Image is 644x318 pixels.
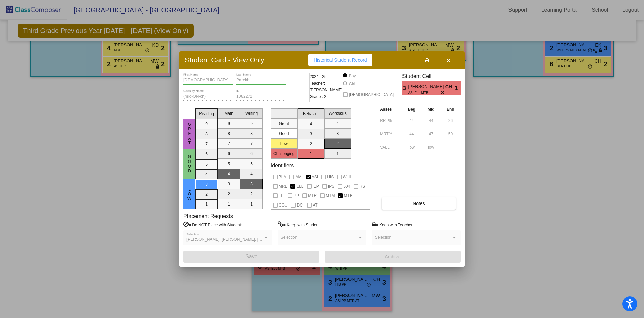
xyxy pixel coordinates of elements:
label: = Keep with Student: [278,221,321,228]
span: [PERSON_NAME] [408,83,445,90]
span: Grade : 2 [310,93,326,100]
span: MTM [326,192,335,200]
span: [DEMOGRAPHIC_DATA] [349,91,394,99]
input: assessment [380,116,400,126]
h3: Student Card - View Only [185,56,264,64]
span: BLA [279,173,286,181]
span: HIS [327,173,334,181]
span: Historical Student Record [314,57,367,63]
span: LIT [279,192,284,200]
span: Archive [385,254,400,259]
span: MRL [279,182,287,190]
span: IEP [313,182,319,190]
div: Girl [348,81,355,87]
label: Placement Requests [183,213,233,219]
span: PP [293,192,299,200]
span: AT [313,201,317,209]
span: 3 [402,84,408,92]
label: = Do NOT Place with Student: [183,221,242,228]
span: Good [186,154,193,173]
span: AMI [295,173,302,181]
span: Teacher: [PERSON_NAME] [310,80,343,93]
button: Notes [382,197,455,210]
button: Save [183,251,319,263]
span: ELL [296,182,303,190]
span: MTB [344,192,352,200]
span: 504 [343,182,350,190]
div: Boy [348,73,356,79]
span: [PERSON_NAME], [PERSON_NAME], [PERSON_NAME], [PERSON_NAME], [PERSON_NAME], [PERSON_NAME] [186,237,396,242]
span: RS [359,182,365,190]
span: CH [445,83,455,90]
input: Enter ID [236,94,286,99]
span: 2024 - 25 [310,73,327,80]
button: Archive [325,251,461,263]
th: End [441,106,461,113]
th: Asses [378,106,401,113]
span: Low [186,187,193,201]
span: Great [186,122,193,145]
span: Notes [413,201,425,206]
span: IPS [328,182,334,190]
label: = Keep with Teacher: [372,221,414,228]
span: Save [245,254,257,259]
th: Mid [421,106,441,113]
span: WHI [343,173,351,181]
th: Beg [401,106,421,113]
button: Historical Student Record [308,54,372,66]
input: assessment [380,142,400,152]
span: DCI [297,201,304,209]
span: ASI ELL MTB [408,90,440,95]
span: COU [279,201,288,209]
label: Identifiers [271,162,294,169]
span: 1 [455,84,461,92]
input: goes by name [183,94,233,99]
h3: Student Cell [402,73,461,79]
span: ASI [312,173,318,181]
span: MTR [308,192,317,200]
input: assessment [380,129,400,139]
